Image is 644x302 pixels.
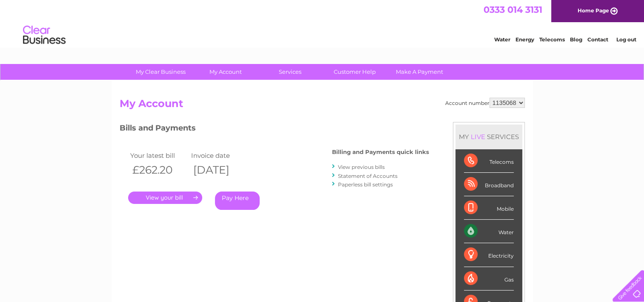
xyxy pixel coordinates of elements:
[464,220,514,243] div: Water
[126,64,196,80] a: My Clear Business
[128,161,189,179] th: £262.20
[464,196,514,220] div: Mobile
[128,192,202,204] a: .
[189,161,250,179] th: [DATE]
[587,36,608,43] a: Contact
[445,98,525,108] div: Account number
[464,267,514,290] div: Gas
[484,4,542,15] a: 0333 014 3131
[464,173,514,196] div: Broadband
[494,36,510,43] a: Water
[384,64,455,80] a: Make A Payment
[338,173,398,179] a: Statement of Accounts
[332,149,429,155] h4: Billing and Payments quick links
[338,181,393,188] a: Paperless bill settings
[23,22,66,48] img: logo.png
[539,36,565,43] a: Telecoms
[570,36,582,43] a: Blog
[455,125,522,149] div: MY SERVICES
[464,243,514,267] div: Electricity
[120,122,429,137] h3: Bills and Payments
[338,164,385,170] a: View previous bills
[515,36,534,43] a: Energy
[255,64,325,80] a: Services
[189,150,250,161] td: Invoice date
[320,64,390,80] a: Customer Help
[120,98,525,114] h2: My Account
[616,36,636,43] a: Log out
[215,192,260,210] a: Pay Here
[121,5,524,41] div: Clear Business is a trading name of Verastar Limited (registered in [GEOGRAPHIC_DATA] No. 3667643...
[464,149,514,173] div: Telecoms
[469,133,487,141] div: LIVE
[190,64,260,80] a: My Account
[128,150,189,161] td: Your latest bill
